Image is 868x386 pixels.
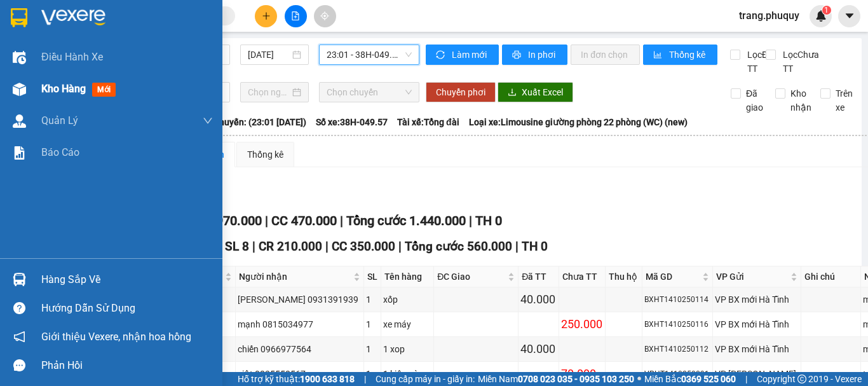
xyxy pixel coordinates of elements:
span: Trên xe [831,86,858,114]
span: Làm mới [452,48,489,62]
span: CC 350.000 [332,239,395,254]
div: 1 [366,342,379,356]
input: 14/10/2025 [248,48,290,62]
div: Phản hồi [41,356,213,375]
span: notification [13,331,25,343]
td: BXHT1410250114 [642,287,714,312]
button: file-add [285,5,307,27]
strong: 0369 525 060 [681,374,736,384]
span: | [340,213,343,228]
span: | [364,372,366,386]
span: Tài xế: Tổng đài [397,115,459,129]
img: logo-vxr [11,8,27,27]
td: BXHT1410250116 [642,312,714,337]
span: question-circle [13,302,25,314]
span: TH 0 [522,239,548,254]
img: icon-new-feature [815,10,827,22]
button: caret-down [838,5,860,27]
div: 40.000 [520,340,556,358]
span: sync [436,50,447,60]
span: Báo cáo [41,144,79,160]
span: In phơi [528,48,557,62]
span: | [469,213,472,228]
div: BXHT1410250114 [644,294,711,306]
img: warehouse-icon [13,51,26,64]
span: CR 210.000 [259,239,322,254]
span: SL 8 [225,239,249,254]
span: Chọn chuyến [327,83,412,102]
span: plus [262,11,271,20]
td: VP BX mới Hà Tĩnh [713,312,801,337]
div: 1 xop [383,342,431,356]
span: | [325,239,329,254]
div: Hàng sắp về [41,270,213,289]
button: plus [255,5,277,27]
span: Lọc Đã TT [742,48,775,76]
span: copyright [797,375,806,383]
span: | [515,239,519,254]
th: Thu hộ [606,266,642,287]
div: xe máy [383,317,431,331]
div: xốp [383,293,431,307]
span: Xuất Excel [522,85,563,99]
th: Tên hàng [381,266,434,287]
span: Tổng cước 1.440.000 [346,213,466,228]
span: Tổng cước 560.000 [405,239,512,254]
strong: 1900 633 818 [300,374,355,384]
img: warehouse-icon [13,114,26,128]
span: file-add [291,11,300,20]
span: mới [92,83,116,97]
th: Đã TT [519,266,559,287]
button: syncLàm mới [426,45,499,65]
span: Lọc Chưa TT [778,48,821,76]
span: Hỗ trợ kỹ thuật: [238,372,355,386]
span: 1 [824,6,829,15]
img: warehouse-icon [13,273,26,286]
span: Miền Bắc [644,372,736,386]
span: bar-chart [653,50,664,60]
div: VP BX mới Hà Tĩnh [715,293,798,307]
span: CC 470.000 [271,213,337,228]
span: down [203,116,213,126]
div: 40.000 [520,291,556,308]
button: bar-chartThống kê [643,45,717,65]
div: 1 [366,317,379,331]
button: aim [314,5,336,27]
span: Loại xe: Limousine giường phòng 22 phòng (WC) (new) [469,115,688,129]
td: BXHT1410250112 [642,337,714,362]
td: VP BX mới Hà Tĩnh [713,337,801,362]
strong: 0708 023 035 - 0935 103 250 [518,374,634,384]
div: VP BX mới Hà Tĩnh [715,342,798,356]
div: BXHT1410250112 [644,343,711,355]
span: message [13,359,25,371]
span: Đã giao [741,86,768,114]
span: Kho hàng [41,83,86,95]
div: 1 [366,293,379,307]
div: Thống kê [247,148,283,162]
span: Kho nhận [785,86,817,114]
div: chiến 0966977564 [238,342,362,356]
span: Thống kê [669,48,707,62]
div: Hướng dẫn sử dụng [41,299,213,318]
div: 70.000 [561,365,604,383]
button: In đơn chọn [571,45,640,65]
th: Chưa TT [559,266,606,287]
div: [PERSON_NAME] 0931391939 [238,293,362,307]
span: Cung cấp máy in - giấy in: [376,372,475,386]
span: Người nhận [239,270,351,284]
button: Chuyển phơi [426,82,496,102]
div: 250.000 [561,315,604,333]
div: 1 kiện vàng [383,367,431,381]
button: printerIn phơi [502,45,567,65]
div: việt 0835558567 [238,367,362,381]
span: Mã GD [646,270,700,284]
button: downloadXuất Excel [498,82,573,102]
th: Ghi chú [801,266,861,287]
span: Số xe: 38H-049.57 [316,115,388,129]
div: 1 [366,367,379,381]
span: ⚪️ [637,376,641,382]
span: aim [320,11,329,20]
div: BXHT1410250116 [644,319,711,331]
div: VPHT1410250091 [644,368,711,380]
div: VP BX mới Hà Tĩnh [715,317,798,331]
